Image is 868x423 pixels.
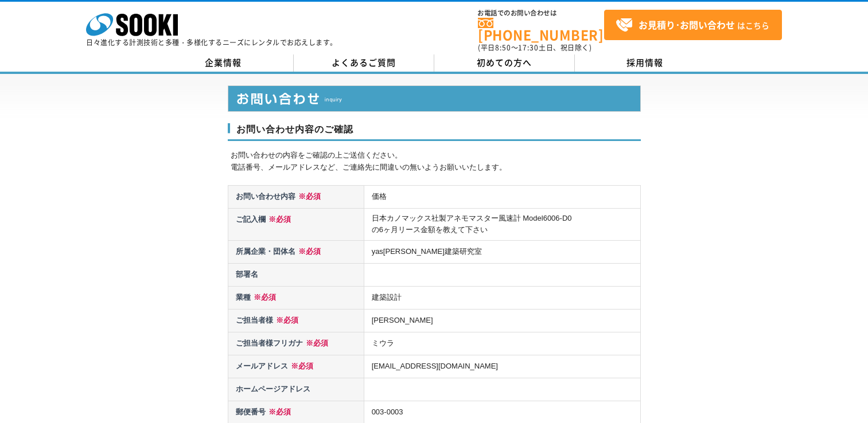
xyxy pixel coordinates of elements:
[478,42,591,53] span: (平日 ～ 土日、祝日除く)
[364,309,640,332] td: [PERSON_NAME]
[228,332,364,355] th: ご担当者様フリガナ
[477,56,532,69] span: 初めての方へ
[478,18,604,41] a: [PHONE_NUMBER]
[575,54,715,72] a: 採用情報
[434,54,575,72] a: 初めての方へ
[228,263,364,286] th: 部署名
[251,293,276,301] span: ※必須
[228,186,364,209] th: お問い合わせ内容
[266,408,291,416] span: ※必須
[153,54,294,72] a: 企業情報
[86,39,337,46] p: 日々進化する計測技術と多種・多様化するニーズにレンタルでお応えします。
[266,215,291,224] span: ※必須
[228,309,364,332] th: ご担当者様
[228,240,364,263] th: 所属企業・団体名
[228,209,364,241] th: ご記入欄
[228,286,364,309] th: 業種
[478,10,604,17] span: お電話でのお問い合わせは
[364,240,640,263] td: yas[PERSON_NAME]建築研究室
[273,316,298,324] span: ※必須
[288,362,313,370] span: ※必須
[294,54,434,72] a: よくあるご質問
[228,378,364,401] th: ホームページアドレス
[303,339,328,347] span: ※必須
[364,286,640,309] td: 建築設計
[604,10,782,40] a: お見積り･お問い合わせはこちら
[228,123,641,142] h3: お問い合わせ内容のご確認
[616,17,769,34] span: はこちら
[295,247,321,256] span: ※必須
[364,355,640,378] td: [EMAIL_ADDRESS][DOMAIN_NAME]
[518,42,539,53] span: 17:30
[231,150,641,174] p: お問い合わせの内容をご確認の上ご送信ください。 電話番号、メールアドレスなど、ご連絡先に間違いの無いようお願いいたします。
[495,42,511,53] span: 8:50
[639,18,735,32] strong: お見積り･お問い合わせ
[228,355,364,378] th: メールアドレス
[295,192,321,201] span: ※必須
[364,209,640,241] td: 日本カノマックス社製アネモマスター風速計 Model6006-D0 の6ヶ月リース金額を教えて下さい
[228,85,641,112] img: お問い合わせ
[364,186,640,209] td: 価格
[364,332,640,355] td: ミウラ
